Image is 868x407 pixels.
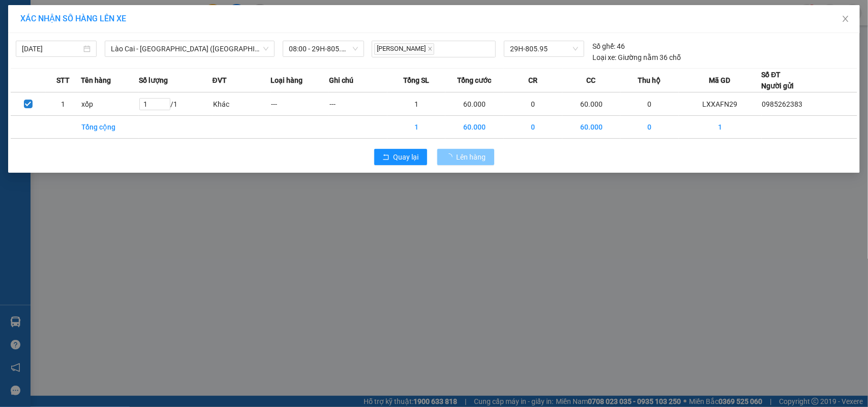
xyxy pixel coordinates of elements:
div: Giường nằm 36 chỗ [592,52,681,63]
td: --- [329,92,387,116]
span: Ghi chú [329,75,353,86]
button: Close [831,5,860,34]
span: Lên hàng [457,151,486,163]
td: LXXAFN29 [679,92,762,116]
td: Tổng cộng [81,116,139,139]
span: Tổng SL [403,75,429,86]
span: [PERSON_NAME] [374,43,434,55]
span: Loại hàng [271,75,303,86]
button: Lên hàng [437,149,494,165]
span: Số ghế: [592,41,615,52]
span: Tên hàng [81,75,111,86]
span: down [263,46,269,52]
input: 14/10/2025 [22,43,81,54]
td: 1 [46,92,81,116]
td: 0 [504,116,562,139]
td: 60.000 [445,116,504,139]
span: ĐVT [213,75,227,86]
span: Loại xe: [592,52,616,63]
span: CR [528,75,537,86]
span: CC [586,75,595,86]
td: xốp [81,92,139,116]
td: 60.000 [445,92,504,116]
span: Số lượng [139,75,168,86]
span: close [842,15,850,23]
span: close [428,46,433,51]
td: / 1 [139,92,212,116]
td: Khác [213,92,271,116]
td: --- [271,92,329,116]
td: 60.000 [562,116,621,139]
span: 08:00 - 29H-805.95 [289,41,357,56]
td: 0 [504,92,562,116]
span: Tổng cước [458,75,492,86]
div: Số ĐT Người gửi [762,69,794,91]
span: Thu hộ [638,75,661,86]
span: rollback [382,153,390,162]
span: Quay lại [394,151,419,163]
td: 0 [620,116,679,139]
span: loading [445,153,457,161]
span: Mã GD [709,75,731,86]
td: 1 [387,116,446,139]
span: STT [56,75,70,86]
span: 0985262383 [762,100,803,108]
span: XÁC NHẬN SỐ HÀNG LÊN XE [20,14,126,23]
td: 0 [620,92,679,116]
td: 1 [387,92,446,116]
div: 46 [592,41,625,52]
span: Lào Cai - Hà Nội (Giường) [111,41,268,56]
td: 60.000 [562,92,621,116]
button: rollbackQuay lại [374,149,427,165]
span: 29H-805.95 [510,41,578,56]
td: 1 [679,116,762,139]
